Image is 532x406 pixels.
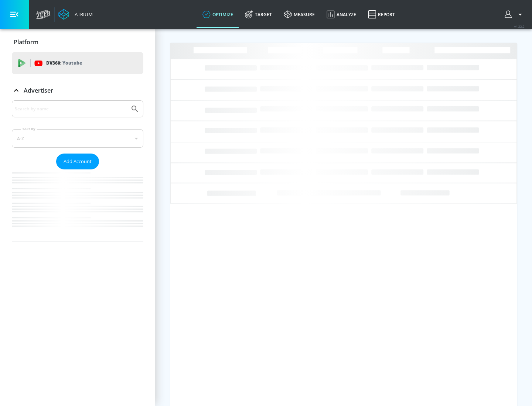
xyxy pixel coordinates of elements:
div: Platform [12,32,143,52]
a: Report [362,1,401,28]
span: Add Account [64,157,92,166]
input: Search by name [15,104,127,114]
p: Youtube [62,59,82,67]
div: Advertiser [12,100,143,241]
div: Advertiser [12,80,143,101]
p: Platform [14,38,38,46]
a: measure [278,1,321,28]
label: Sort By [21,127,37,131]
p: DV360: [46,59,82,67]
a: Analyze [321,1,362,28]
a: Atrium [58,9,93,20]
nav: list of Advertiser [12,169,143,241]
a: optimize [197,1,239,28]
div: A-Z [12,129,143,148]
div: DV360: Youtube [12,52,143,74]
div: Atrium [72,11,93,18]
button: Add Account [56,154,99,169]
a: Target [239,1,278,28]
p: Advertiser [24,86,53,94]
span: v 4.22.2 [514,24,525,28]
